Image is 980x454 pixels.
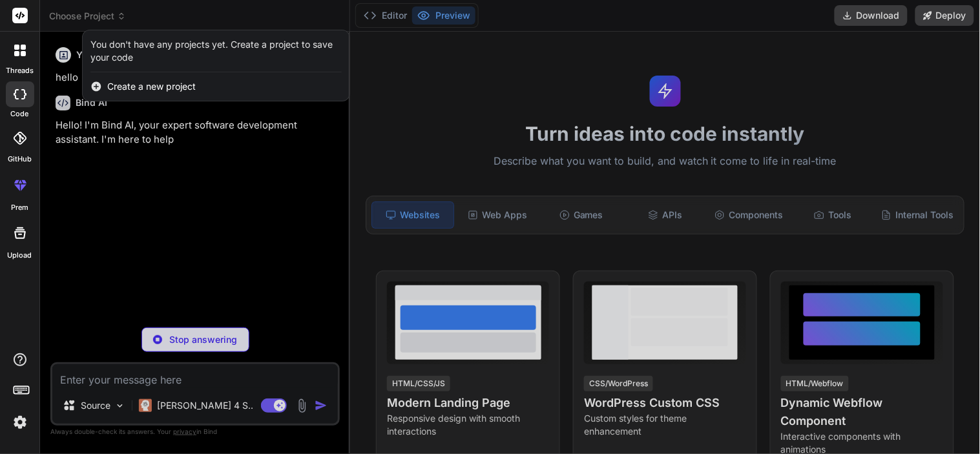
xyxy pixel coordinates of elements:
[11,202,28,213] label: prem
[9,411,31,433] img: settings
[8,154,32,165] label: GitHub
[6,65,34,76] label: threads
[8,250,32,261] label: Upload
[107,80,196,93] span: Create a new project
[90,38,342,64] div: You don't have any projects yet. Create a project to save your code
[11,108,29,119] label: code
